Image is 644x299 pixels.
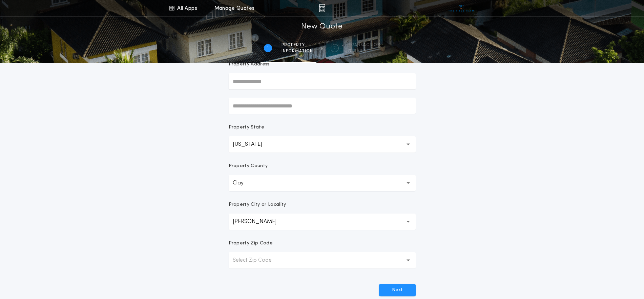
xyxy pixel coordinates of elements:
[229,136,416,153] button: [US_STATE]
[282,48,313,54] span: information
[319,4,325,12] img: img
[333,45,336,51] h2: 2
[282,42,313,48] span: Property
[449,5,474,12] img: vs-icon
[348,48,380,54] span: details
[229,124,264,131] p: Property State
[233,218,287,226] p: [PERSON_NAME]
[379,284,416,296] button: Next
[233,179,254,187] p: Clay
[229,214,416,230] button: [PERSON_NAME]
[229,175,416,191] button: Clay
[229,163,268,170] p: Property County
[233,256,283,264] p: Select Zip Code
[301,21,342,32] h1: New Quote
[229,201,286,208] p: Property City or Locality
[229,252,416,268] button: Select Zip Code
[348,42,380,48] span: Transaction
[229,61,416,68] p: Property Address
[233,140,273,148] p: [US_STATE]
[267,45,269,51] h2: 1
[229,240,273,247] p: Property Zip Code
